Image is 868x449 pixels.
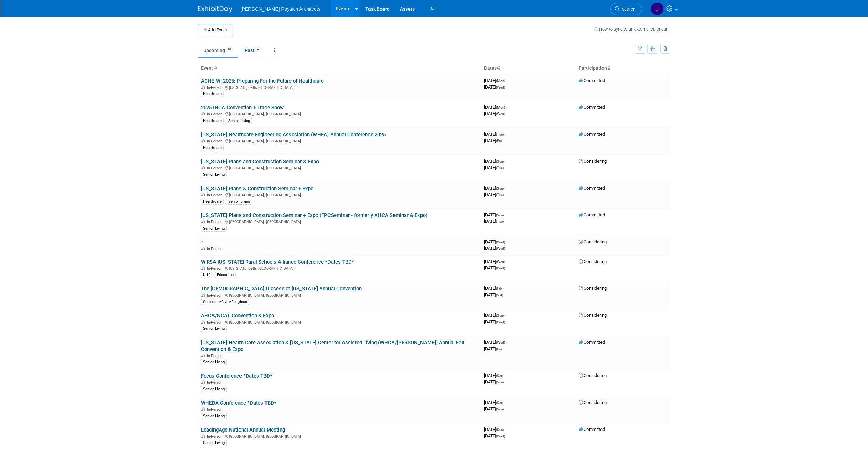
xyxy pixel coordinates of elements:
[201,166,205,169] img: In-Person Event
[579,427,605,432] span: Committed
[207,266,224,271] span: In-Person
[579,239,607,244] span: Considering
[484,319,505,324] span: [DATE]
[226,118,252,124] div: Senior Living
[496,401,503,405] span: (Sat)
[579,105,605,110] span: Committed
[505,212,506,217] span: -
[496,166,504,170] span: (Tue)
[579,313,607,318] span: Considering
[207,166,224,171] span: In-Person
[504,373,505,378] span: -
[484,165,504,170] span: [DATE]
[198,44,238,57] a: Upcoming18
[579,286,607,291] span: Considering
[496,341,505,344] span: (Wed)
[506,105,507,110] span: -
[506,259,507,264] span: -
[579,159,607,164] span: Considering
[255,47,262,52] span: 45
[484,219,504,224] span: [DATE]
[496,314,504,317] span: (Sun)
[496,139,502,143] span: (Fri)
[484,265,505,270] span: [DATE]
[201,193,205,196] img: In-Person Event
[201,380,205,384] img: In-Person Event
[207,112,224,117] span: In-Person
[579,373,607,378] span: Considering
[201,266,205,270] img: In-Person Event
[484,259,507,264] span: [DATE]
[496,106,505,109] span: (Mon)
[239,44,268,57] a: Past45
[484,78,507,83] span: [DATE]
[201,145,224,151] div: Healthcare
[201,413,227,419] div: Senior Living
[207,354,224,358] span: In-Person
[201,400,276,406] a: WHEDA Conference *Dates TBD*
[201,265,479,271] div: [US_STATE] Dells, [GEOGRAPHIC_DATA]
[579,78,605,83] span: Committed
[484,379,504,384] span: [DATE]
[484,84,505,90] span: [DATE]
[496,85,505,89] span: (Wed)
[207,380,224,385] span: In-Person
[201,259,354,265] a: WiRSA [US_STATE] Rural Schools Alliance Conference *Dates TBD*
[496,240,505,244] span: (Wed)
[484,111,505,116] span: [DATE]
[207,220,224,224] span: In-Person
[484,159,506,164] span: [DATE]
[496,193,504,197] span: (Tue)
[241,6,320,12] span: [PERSON_NAME] Raysich Architects
[496,428,504,432] span: (Sun)
[484,132,506,137] span: [DATE]
[496,133,504,136] span: (Tue)
[201,292,479,298] div: [GEOGRAPHIC_DATA], [GEOGRAPHIC_DATA]
[201,434,205,438] img: In-Person Event
[484,340,507,345] span: [DATE]
[225,47,233,52] span: 18
[484,192,504,197] span: [DATE]
[579,259,607,264] span: Considering
[201,299,249,305] div: Corporate/Civic/Religious
[484,406,504,411] span: [DATE]
[484,292,503,297] span: [DATE]
[207,293,224,298] span: In-Person
[496,287,502,290] span: (Fri)
[496,374,503,378] span: (Sat)
[607,65,610,71] a: Sort by Participation Type
[484,286,504,291] span: [DATE]
[201,433,479,439] div: [GEOGRAPHIC_DATA], [GEOGRAPHIC_DATA]
[481,63,576,74] th: Dates
[576,63,670,74] th: Participation
[201,359,227,365] div: Senior Living
[201,226,227,232] div: Senior Living
[201,340,464,352] a: [US_STATE] Health Care Association & [US_STATE] Center for Assisted Living (WHCA/[PERSON_NAME]) A...
[505,427,506,432] span: -
[201,118,224,124] div: Healthcare
[496,380,504,384] span: (Sun)
[226,199,252,205] div: Senior Living
[201,132,386,138] a: [US_STATE] Healthcare Engineering Association (WHEA) Annual Conference 2025
[207,193,224,198] span: In-Person
[579,186,605,191] span: Committed
[201,373,272,379] a: Focus Conference *Dates TBD*
[201,84,479,90] div: [US_STATE] Dells, [GEOGRAPHIC_DATA]
[496,187,504,190] span: (Sun)
[201,247,205,250] img: In-Person Event
[201,138,479,144] div: [GEOGRAPHIC_DATA], [GEOGRAPHIC_DATA]
[579,212,605,217] span: Committed
[505,186,506,191] span: -
[201,220,205,223] img: In-Person Event
[201,78,324,84] a: ACHE-WI 2025: Preparing For the Future of Healthcare
[215,272,236,278] div: Education
[201,186,313,192] a: [US_STATE] Plans & Construction Seminar + Expo
[484,433,505,438] span: [DATE]
[198,63,481,74] th: Event
[506,340,507,345] span: -
[496,213,504,217] span: (Sun)
[496,112,505,116] span: (Wed)
[496,293,503,297] span: (Sat)
[207,407,224,412] span: In-Person
[496,407,504,411] span: (Sun)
